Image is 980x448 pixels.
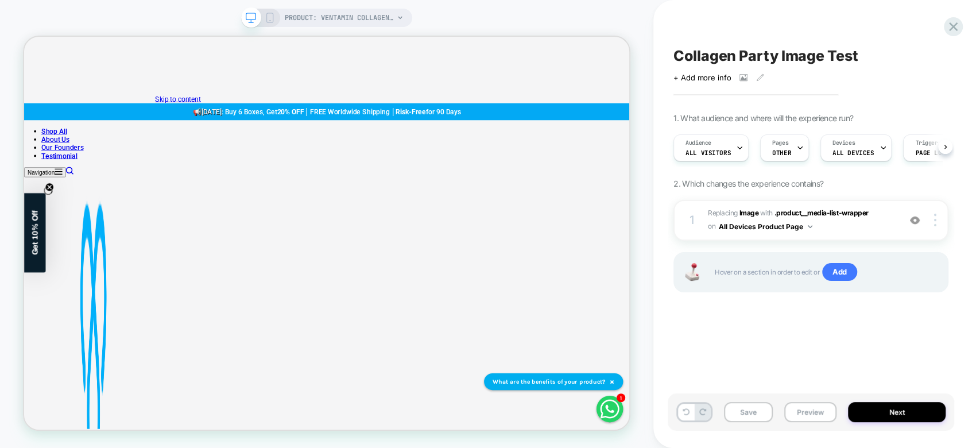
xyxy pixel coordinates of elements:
[338,95,374,106] span: 20% OFF
[285,9,394,27] span: PRODUCT: Ventamin Collagen Party™
[708,208,758,217] span: Replacing
[9,231,20,291] span: Get 10% Off
[915,149,949,157] span: Page Load
[848,402,946,422] button: Next
[822,263,857,281] span: Add
[708,220,715,233] span: on
[374,95,495,106] span: │ FREE Worldwide Shipping │
[175,78,235,88] a: Skip to content
[715,263,936,281] span: Hover on a section in order to edit or
[225,95,237,106] strong: 📢
[724,402,773,422] button: Save
[719,219,812,234] button: All Devices Product Page
[772,139,788,147] span: Pages
[808,225,812,228] img: down arrow
[832,139,855,147] span: Devices
[784,402,836,422] button: Preview
[23,132,60,142] a: About Us
[739,208,758,217] b: Image
[680,263,703,281] img: Joystick
[915,139,938,147] span: Trigger
[495,95,536,106] span: Risk-Free
[774,208,869,217] span: .product__media-list-wrapper
[686,210,698,230] div: 1
[673,113,853,123] span: 1. What audience and where will the experience run?
[23,121,57,132] a: Shop All
[56,175,66,186] a: Search
[673,73,731,82] span: + Add more info
[685,149,731,157] span: All Visitors
[23,142,79,153] a: Our Founders
[673,47,858,64] span: Collagen Party Image Test
[264,95,338,106] span: : Buy 6 Boxes, Get
[760,208,773,217] span: WITH
[23,153,71,164] a: Testimonial
[237,95,264,106] span: [DATE]
[772,149,791,157] span: OTHER
[934,214,936,226] img: close
[5,177,41,186] span: Navigation
[685,139,711,147] span: Audience
[536,95,583,106] span: for 90 Days
[26,199,38,211] button: Close teaser
[673,179,823,188] span: 2. Which changes the experience contains?
[910,215,920,225] img: crossed eye
[832,149,874,157] span: ALL DEVICES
